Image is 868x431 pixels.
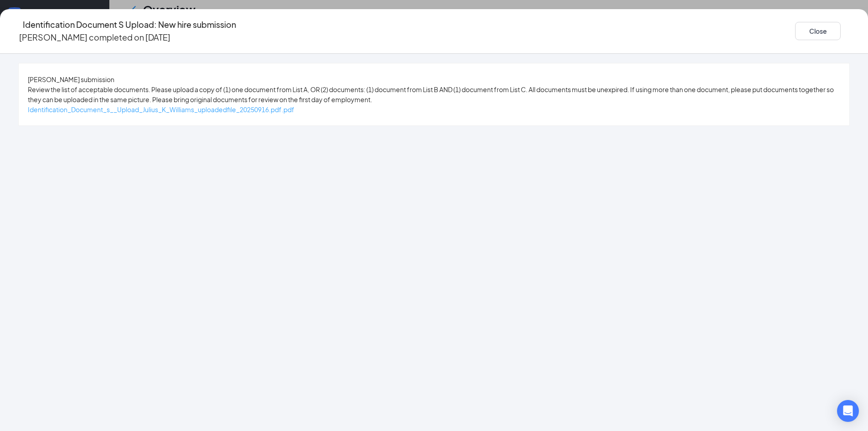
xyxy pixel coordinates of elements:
h4: Identification Document S Upload: New hire submission [23,18,236,31]
a: Identification_Document_s__Upload_Julius_K_Williams_uploadedfile_20250916.pdf.pdf [28,105,294,114]
span: Review the list of acceptable documents. Please upload a copy of (1) one document from List A, OR... [28,85,834,104]
div: Open Intercom Messenger [837,400,859,422]
span: [PERSON_NAME] submission [28,75,114,83]
p: [PERSON_NAME] completed on [DATE] [19,31,170,44]
button: Close [795,22,841,40]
